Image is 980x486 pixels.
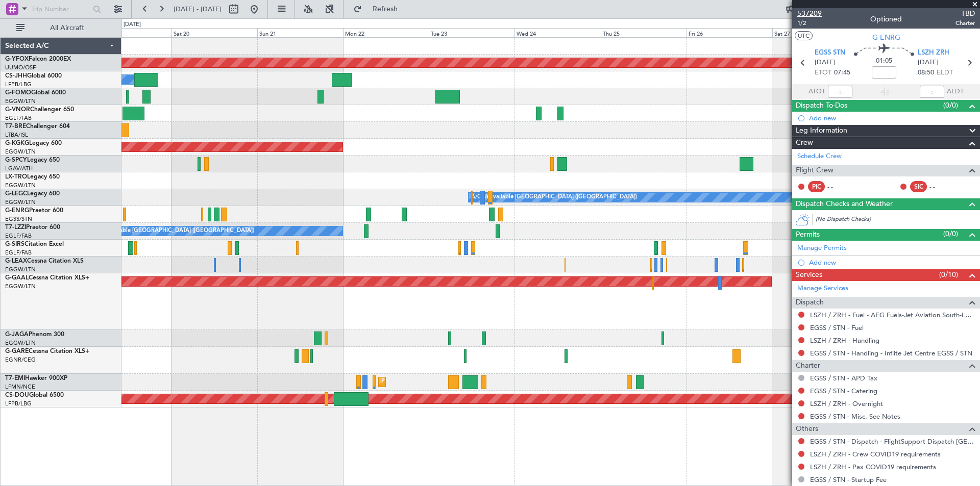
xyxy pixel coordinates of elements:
span: [DATE] [815,58,836,68]
a: EGSS / STN - Misc. See Notes [810,412,900,421]
span: Permits [796,229,820,241]
a: EGSS / STN - Fuel [810,323,864,332]
div: Tue 23 [429,28,514,37]
span: 08:50 [918,68,934,78]
div: Sat 27 [772,28,858,37]
a: G-GAALCessna Citation XLS+ [5,275,89,281]
span: Services [796,269,822,281]
a: LFPB/LBG [5,400,32,407]
span: G-YFOX [5,56,29,62]
div: Sun 21 [257,28,343,37]
span: CS-JHH [5,73,27,79]
a: G-SIRSCitation Excel [5,241,64,247]
span: 01:05 [876,56,892,66]
span: 537209 [797,8,822,19]
span: T7-LZZI [5,224,26,231]
a: EGGW/LTN [5,266,36,273]
a: EGGW/LTN [5,198,36,206]
span: Charter [796,360,820,372]
span: (0/0) [943,100,958,111]
span: TBD [955,8,975,19]
span: G-JAGA [5,331,29,338]
a: G-KGKGLegacy 600 [5,140,62,146]
a: EGLF/FAB [5,232,32,240]
div: Add new [809,258,975,267]
a: LSZH / ZRH - Handling [810,336,879,345]
span: [DATE] - [DATE] [174,5,222,14]
a: EGLF/FAB [5,114,32,122]
span: G-KGKG [5,140,29,146]
div: Add new [809,114,975,122]
a: EGGW/LTN [5,182,36,189]
span: Dispatch Checks and Weather [796,198,893,210]
span: LX-TRO [5,174,27,180]
a: T7-LZZIPraetor 600 [5,224,60,231]
span: Dispatch [796,297,824,309]
a: G-SPCYLegacy 650 [5,157,60,163]
div: Fri 19 [86,28,171,37]
span: Dispatch To-Dos [796,100,847,112]
a: EGSS / STN - Catering [810,387,877,395]
a: EGNR/CEG [5,356,36,364]
a: EGGW/LTN [5,97,36,105]
a: EGSS / STN - APD Tax [810,374,877,382]
a: G-LEGCLegacy 600 [5,191,60,197]
span: Others [796,423,818,435]
a: EGLF/FAB [5,249,32,257]
span: ELDT [937,68,953,78]
span: Crew [796,137,813,149]
span: G-ENRG [872,32,900,43]
div: Mon 22 [343,28,429,37]
div: Sat 20 [171,28,257,37]
a: LGAV/ATH [5,165,33,172]
span: Charter [955,19,975,28]
a: EGGW/LTN [5,148,36,156]
div: Planned Maint [GEOGRAPHIC_DATA] [381,374,479,390]
a: EGSS / STN - Handling - Inflite Jet Centre EGSS / STN [810,349,972,357]
span: G-GAAL [5,275,29,281]
span: (0/0) [943,228,958,239]
div: A/C Unavailable [GEOGRAPHIC_DATA] ([GEOGRAPHIC_DATA]) [471,190,637,205]
a: LSZH / ZRH - Crew COVID19 requirements [810,450,941,458]
span: CS-DOU [5,392,29,398]
span: G-LEAX [5,258,27,264]
div: Fri 26 [687,28,772,37]
span: ETOT [815,68,831,78]
span: ALDT [947,87,964,97]
span: G-LEGC [5,191,27,197]
a: LFPB/LBG [5,81,32,88]
a: G-VNORChallenger 650 [5,107,74,113]
div: SIC [910,181,927,192]
a: T7-BREChallenger 604 [5,123,70,130]
span: [DATE] [918,58,939,68]
a: Schedule Crew [797,151,842,162]
span: All Aircraft [27,24,108,32]
span: ATOT [808,87,825,97]
span: G-SPCY [5,157,27,163]
a: CS-JHHGlobal 6000 [5,73,62,79]
a: EGSS / STN - Startup Fee [810,475,887,484]
a: LTBA/ISL [5,131,28,139]
a: EGSS/STN [5,215,32,223]
a: EGGW/LTN [5,339,36,347]
span: Refresh [364,6,407,13]
a: G-LEAXCessna Citation XLS [5,258,84,264]
a: LSZH / ZRH - Fuel - AEG Fuels-Jet Aviation South-LSZH/ZRH [810,311,975,319]
a: G-ENRGPraetor 600 [5,208,63,214]
span: T7-BRE [5,123,26,130]
a: LSZH / ZRH - Pax COVID19 requirements [810,463,936,471]
div: Thu 25 [601,28,687,37]
div: - - [827,182,850,191]
input: Trip Number [31,2,90,17]
span: (0/10) [939,269,958,280]
div: PIC [808,181,825,192]
a: LSZH / ZRH - Overnight [810,399,883,408]
div: [DATE] [124,20,141,29]
span: 07:45 [834,68,850,78]
span: G-GARE [5,348,29,354]
div: A/C Unavailable [GEOGRAPHIC_DATA] ([GEOGRAPHIC_DATA]) [88,223,254,239]
a: LFMN/NCE [5,383,35,391]
span: G-FOMO [5,90,31,96]
span: G-SIRS [5,241,24,247]
span: T7-EMI [5,375,25,381]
